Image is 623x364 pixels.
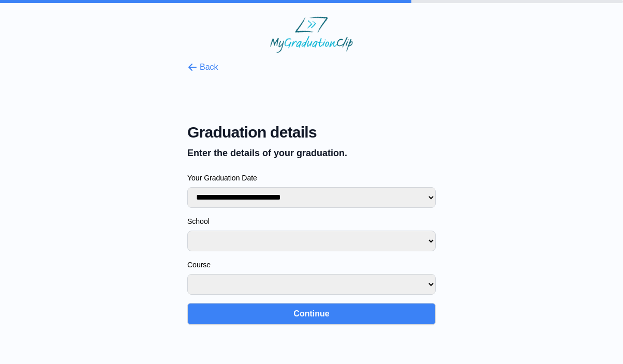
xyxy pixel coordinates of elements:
button: Back [187,61,218,73]
img: MyGraduationClip [270,17,353,53]
p: Enter the details of your graduation. [187,146,436,160]
label: School [187,216,436,226]
label: Course [187,260,436,270]
span: Graduation details [187,123,436,142]
button: Continue [187,303,436,325]
label: Your Graduation Date [187,173,436,183]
